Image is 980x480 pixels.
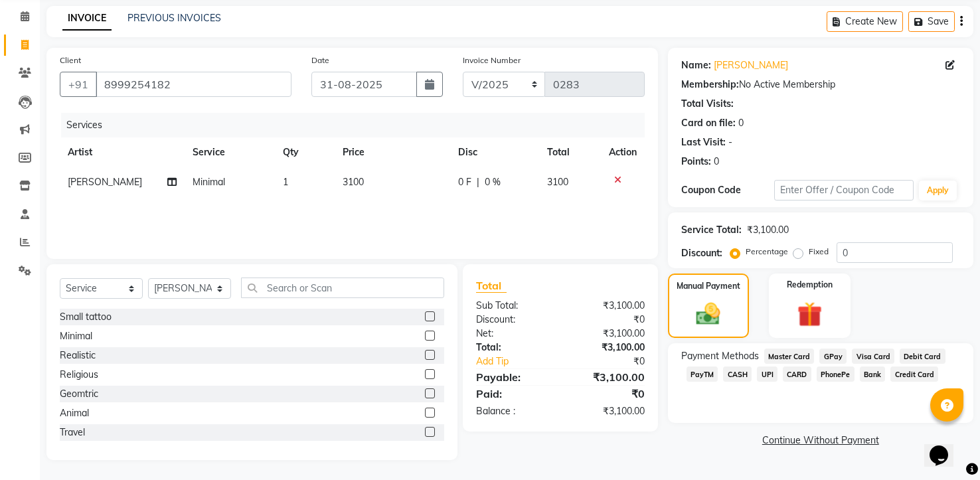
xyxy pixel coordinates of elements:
label: Percentage [746,246,788,258]
div: Membership: [681,78,739,92]
label: Invoice Number [463,54,521,66]
label: Client [60,54,81,66]
div: Discount: [466,313,560,327]
span: GPay [819,349,847,364]
div: Sub Total: [466,299,560,313]
div: ₹3,100.00 [560,404,655,418]
span: Minimal [193,176,225,188]
div: Name: [681,58,711,72]
div: Points: [681,155,711,169]
div: Services [61,113,655,137]
div: Payable: [466,369,560,385]
div: Card on file: [681,116,736,130]
span: PhonePe [817,366,855,382]
div: ₹0 [576,355,654,368]
label: Fixed [809,246,829,258]
div: Religious [60,368,98,382]
div: Service Total: [681,223,742,237]
span: 1 [283,176,288,188]
img: _cash.svg [689,300,728,328]
input: Search or Scan [241,278,444,298]
span: 3100 [547,176,568,188]
button: +91 [60,72,97,97]
span: UPI [757,366,777,382]
div: 0 [738,116,744,130]
div: Realistic [60,349,96,362]
div: Paid: [466,386,560,402]
div: ₹3,100.00 [560,369,655,385]
div: Geomtric [60,387,98,401]
button: Create New [827,11,903,32]
span: CASH [723,366,752,382]
div: Coupon Code [681,183,774,197]
span: Debit Card [900,349,945,364]
div: Net: [466,327,560,341]
span: Visa Card [852,349,894,364]
th: Service [185,137,275,167]
th: Disc [450,137,539,167]
a: INVOICE [62,7,112,31]
span: Master Card [764,349,815,364]
label: Manual Payment [677,280,740,292]
button: Save [908,11,955,32]
th: Qty [275,137,335,167]
label: Redemption [787,279,833,291]
div: ₹0 [560,386,655,402]
div: Small tattoo [60,310,112,324]
input: Search by Name/Mobile/Email/Code [96,72,291,97]
img: _gift.svg [789,299,831,330]
div: 0 [714,155,719,169]
div: - [728,135,732,149]
div: Discount: [681,246,722,260]
div: ₹3,100.00 [747,223,789,237]
th: Price [335,137,450,167]
a: [PERSON_NAME] [714,58,788,72]
div: ₹3,100.00 [560,341,655,355]
th: Artist [60,137,185,167]
span: 0 F [458,175,471,189]
span: PayTM [687,366,718,382]
div: Last Visit: [681,135,726,149]
div: Balance : [466,404,560,418]
div: Total: [466,341,560,355]
a: PREVIOUS INVOICES [127,12,221,24]
span: [PERSON_NAME] [68,176,142,188]
a: Continue Without Payment [671,434,971,447]
th: Action [601,137,645,167]
a: Add Tip [466,355,576,368]
div: Travel [60,426,85,440]
div: ₹3,100.00 [560,327,655,341]
span: CARD [783,366,811,382]
div: ₹3,100.00 [560,299,655,313]
span: Credit Card [890,366,938,382]
span: 3100 [343,176,364,188]
div: No Active Membership [681,78,960,92]
span: Total [476,279,507,293]
div: Total Visits: [681,97,734,111]
span: Bank [860,366,886,382]
span: 0 % [485,175,501,189]
span: | [477,175,479,189]
iframe: chat widget [924,427,967,467]
span: Payment Methods [681,349,759,363]
input: Enter Offer / Coupon Code [774,180,914,200]
label: Date [311,54,329,66]
div: Animal [60,406,89,420]
button: Apply [919,181,957,200]
div: ₹0 [560,313,655,327]
div: Minimal [60,329,92,343]
th: Total [539,137,600,167]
